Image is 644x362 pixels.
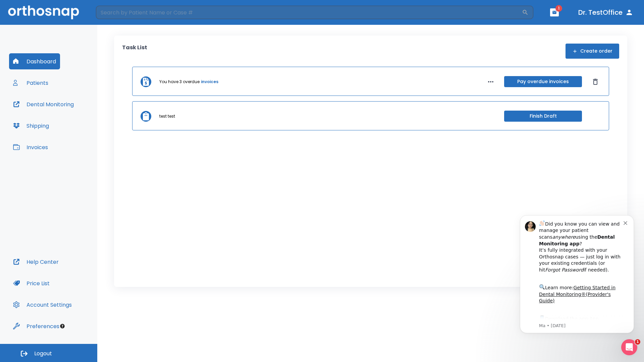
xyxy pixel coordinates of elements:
[576,6,636,18] button: Dr. TestOffice
[9,96,78,112] button: Dental Monitoring
[555,5,562,12] span: 1
[201,79,218,85] a: invoices
[122,44,147,59] p: Task List
[9,318,63,334] button: Preferences
[9,254,63,270] button: Help Center
[9,275,54,291] button: Price List
[9,139,52,155] button: Invoices
[504,111,582,122] button: Finish Draft
[159,79,200,85] p: You have 3 overdue
[510,207,644,359] iframe: Intercom notifications message
[635,339,640,345] span: 1
[9,53,60,69] button: Dashboard
[96,6,522,19] input: Search by Patient Name or Case #
[8,5,79,19] img: Orthosnap
[9,297,76,313] button: Account Settings
[34,350,52,357] span: Logout
[566,44,619,59] button: Create order
[159,113,175,119] p: test test
[9,118,53,134] button: Shipping
[590,76,601,87] button: Dismiss
[504,76,582,87] button: Pay overdue invoices
[621,339,637,355] iframe: Intercom live chat
[59,323,65,329] div: Tooltip anchor
[9,75,52,91] button: Patients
